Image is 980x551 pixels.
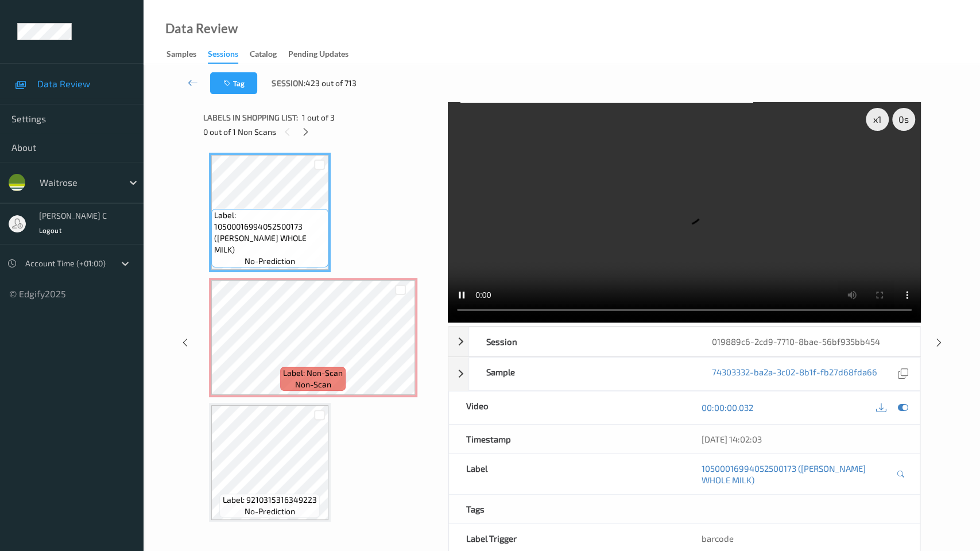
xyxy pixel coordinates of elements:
[694,327,919,356] div: 019889c6-2cd9-7710-8bae-56bf935bb454
[449,454,684,494] div: Label
[469,358,694,390] div: Sample
[302,112,335,123] span: 1 out of 3
[245,506,295,517] span: no-prediction
[449,495,684,523] div: Tags
[166,48,196,63] div: Samples
[223,494,317,506] span: Label: 9210315316349223
[166,46,208,63] a: Samples
[203,112,298,123] span: Labels in shopping list:
[288,48,348,63] div: Pending Updates
[208,46,250,64] a: Sessions
[250,46,288,63] a: Catalog
[203,125,440,139] div: 0 out of 1 Non Scans
[250,48,277,63] div: Catalog
[866,108,889,131] div: x 1
[295,379,331,390] span: non-scan
[892,108,915,131] div: 0 s
[283,367,343,379] span: Label: Non-Scan
[702,463,893,486] a: 10500016994052500173 ([PERSON_NAME] WHOLE MILK)
[702,433,902,445] div: [DATE] 14:02:03
[214,209,326,255] span: Label: 10500016994052500173 ([PERSON_NAME] WHOLE MILK)
[272,77,305,89] span: Session:
[210,72,257,94] button: Tag
[208,48,238,64] div: Sessions
[702,402,753,413] a: 00:00:00.032
[448,357,920,391] div: Sample74303332-ba2a-3c02-8b1f-fb27d68fda66
[449,391,684,424] div: Video
[448,327,920,356] div: Session019889c6-2cd9-7710-8bae-56bf935bb454
[288,46,360,63] a: Pending Updates
[305,77,356,89] span: 423 out of 713
[245,255,295,267] span: no-prediction
[711,366,877,382] a: 74303332-ba2a-3c02-8b1f-fb27d68fda66
[449,425,684,453] div: Timestamp
[469,327,694,356] div: Session
[165,23,238,34] div: Data Review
